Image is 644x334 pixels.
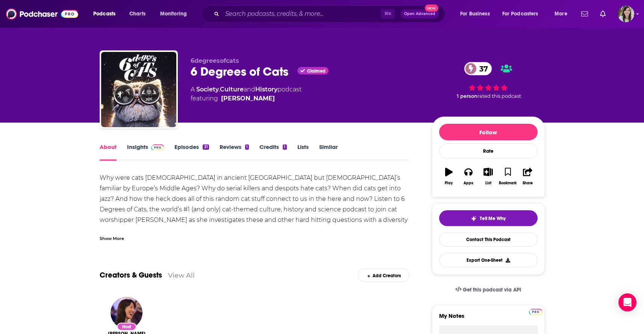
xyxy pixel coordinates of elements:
a: Charts [124,8,150,20]
span: Open Advanced [404,12,435,16]
a: Amanda B. [221,94,275,103]
div: Play [445,181,453,185]
span: Podcasts [93,9,115,19]
button: open menu [549,8,577,20]
input: Search podcasts, credits, & more... [222,8,381,20]
span: and [244,86,255,93]
img: Podchaser Pro [529,309,542,315]
button: Bookmark [498,163,518,190]
a: Show notifications dropdown [597,8,609,20]
button: open menu [88,8,125,20]
div: Open Intercom Messenger [618,293,636,311]
span: More [555,9,567,19]
div: 31 [203,144,209,150]
div: Why were cats [DEMOGRAPHIC_DATA] in ancient [GEOGRAPHIC_DATA] but [DEMOGRAPHIC_DATA]’s familiar b... [100,173,410,246]
button: Share [518,163,537,190]
span: featuring [191,94,302,103]
button: open menu [497,8,549,20]
div: Share [523,181,533,185]
img: Podchaser Pro [151,144,164,150]
div: 37 1 personrated this podcast [432,57,545,104]
button: open menu [155,8,197,20]
button: open menu [455,8,499,20]
span: 37 [472,62,492,75]
span: , [219,86,220,93]
div: Apps [464,181,473,185]
div: Rate [439,143,538,159]
a: InsightsPodchaser Pro [127,143,164,161]
button: Play [439,163,459,190]
a: Society [196,86,219,93]
span: 6degreesofcats [191,57,239,64]
a: View All [168,271,195,279]
a: About [100,143,117,161]
a: Get this podcast via API [449,281,527,299]
img: User Profile [618,6,634,22]
span: 1 person [457,93,477,99]
span: Monitoring [160,9,187,19]
a: Pro website [529,308,542,315]
img: 6 Degrees of Cats [101,52,176,127]
span: Claimed [307,69,326,73]
button: Apps [459,163,478,190]
button: Export One-Sheet [439,253,538,267]
span: Get this podcast via API [463,287,521,293]
button: Show profile menu [618,6,634,22]
img: Podchaser - Follow, Share and Rate Podcasts [6,7,78,21]
div: Bookmark [499,181,517,185]
span: For Podcasters [502,9,538,19]
a: Credits1 [259,143,286,161]
span: rated this podcast [477,93,521,99]
a: Contact This Podcast [439,232,538,247]
div: List [485,181,491,185]
div: A podcast [191,85,302,103]
a: Similar [319,143,338,161]
span: Tell Me Why [480,216,506,222]
span: New [425,5,438,12]
span: For Business [460,9,490,19]
div: 1 [245,144,249,150]
img: tell me why sparkle [471,216,477,222]
a: Lists [297,143,309,161]
span: Logged in as devinandrade [618,6,634,22]
label: My Notes [439,312,538,325]
a: History [255,86,277,93]
button: Follow [439,124,538,140]
span: ⌘ K [381,9,395,19]
div: Add Creators [358,269,409,282]
a: 37 [464,62,492,75]
a: Show notifications dropdown [578,8,591,20]
a: Culture [220,86,244,93]
div: Search podcasts, credits, & more... [209,5,452,23]
div: 1 [283,144,286,150]
a: Reviews1 [220,143,249,161]
img: Amanda B. [111,297,142,329]
a: Creators & Guests [100,270,162,280]
a: Episodes31 [174,143,209,161]
button: tell me why sparkleTell Me Why [439,210,538,226]
span: Charts [129,9,145,19]
button: Open AdvancedNew [401,9,439,18]
div: Host [117,323,136,331]
button: List [478,163,498,190]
